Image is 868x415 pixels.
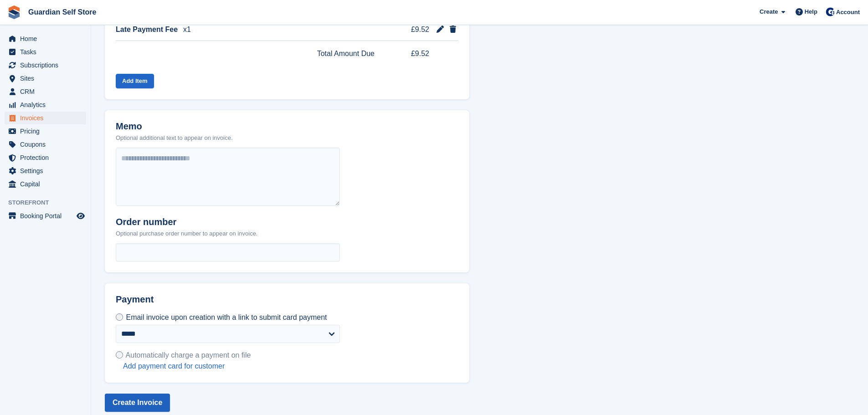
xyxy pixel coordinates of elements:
[20,72,75,85] span: Sites
[116,313,123,321] input: Email invoice upon creation with a link to submit card payment
[20,46,75,58] span: Tasks
[20,138,75,151] span: Coupons
[5,151,86,164] a: menu
[5,59,86,72] a: menu
[5,164,86,177] a: menu
[20,164,75,177] span: Settings
[5,138,86,151] a: menu
[116,217,257,227] h2: Order number
[395,24,429,35] span: £9.52
[7,5,21,19] img: stora-icon-8386f47178a22dfd0bd8f6a31ec36ba5ce8667c1dd55bd0f319d3a0aa187defe.svg
[116,133,233,143] p: Optional additional text to appear on invoice.
[116,351,123,359] input: Automatically charge a payment on file Add payment card for customer
[5,85,86,98] a: menu
[5,98,86,111] a: menu
[5,32,86,45] a: menu
[20,85,75,98] span: CRM
[116,121,233,132] h2: Memo
[25,5,100,20] a: Guardian Self Store
[116,229,257,238] p: Optional purchase order number to appear on invoice.
[836,8,860,17] span: Account
[5,178,86,190] a: menu
[126,351,251,359] span: Automatically charge a payment on file
[805,7,817,16] span: Help
[20,32,75,45] span: Home
[8,198,91,207] span: Storefront
[760,7,778,16] span: Create
[5,125,86,138] a: menu
[116,24,178,35] span: Late Payment Fee
[20,59,75,72] span: Subscriptions
[20,151,75,164] span: Protection
[116,294,340,312] h2: Payment
[395,48,429,59] span: £9.52
[116,74,154,89] button: Add Item
[75,210,86,221] a: Preview store
[105,394,170,412] button: Create Invoice
[123,362,251,371] a: Add payment card for customer
[20,112,75,124] span: Invoices
[183,24,191,35] span: x1
[20,178,75,190] span: Capital
[5,112,86,124] a: menu
[826,7,835,16] img: Tom Scott
[20,98,75,111] span: Analytics
[20,210,75,222] span: Booking Portal
[5,46,86,58] a: menu
[317,48,375,59] span: Total Amount Due
[5,72,86,85] a: menu
[5,210,86,222] a: menu
[20,125,75,138] span: Pricing
[126,313,327,321] span: Email invoice upon creation with a link to submit card payment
